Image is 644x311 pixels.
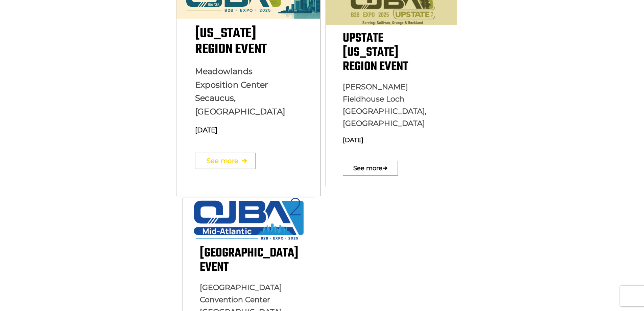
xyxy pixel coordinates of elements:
[382,158,387,179] span: ➔
[9,103,123,203] textarea: Type your message and click 'Submit'
[195,66,285,117] span: Meadowlands Exposition Center Secaucus, [GEOGRAPHIC_DATA]
[195,126,217,134] span: [DATE]
[195,23,266,60] span: [US_STATE] Region Event
[9,83,123,97] input: Enter your email address
[35,38,114,47] div: Leave a message
[343,136,363,144] span: [DATE]
[343,82,427,128] span: [PERSON_NAME] Fieldhouse Loch [GEOGRAPHIC_DATA], [GEOGRAPHIC_DATA]
[111,3,127,20] div: Minimize live chat window
[200,244,299,277] span: [GEOGRAPHIC_DATA] Event
[343,29,408,76] span: Upstate [US_STATE] Region Event
[241,149,247,173] span: ➔
[9,63,123,77] input: Enter your last name
[343,161,398,176] a: See more➔
[195,153,255,169] a: See more➔
[99,208,123,218] em: Submit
